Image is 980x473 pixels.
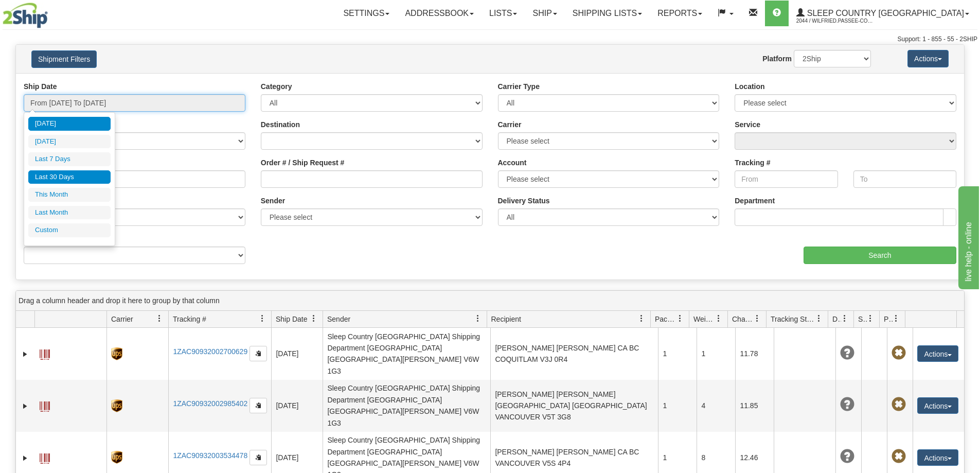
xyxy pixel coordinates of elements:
[884,314,893,324] span: Pickup Status
[111,314,133,324] span: Carrier
[836,310,853,327] a: Delivery Status filter column settings
[732,314,754,324] span: Charge
[8,6,95,19] div: live help - online
[693,314,715,324] span: Weight
[250,450,267,465] button: Copy to clipboard
[858,314,867,324] span: Shipment Issues
[892,346,906,360] span: Pickup Not Assigned
[151,310,168,327] a: Carrier filter column settings
[498,196,550,206] label: Delivery Status
[397,1,482,26] a: Addressbook
[749,310,766,327] a: Charge filter column settings
[655,314,676,324] span: Packages
[261,196,285,206] label: Sender
[735,328,774,380] td: 11.78
[323,328,490,380] td: Sleep Country [GEOGRAPHIC_DATA] Shipping Department [GEOGRAPHIC_DATA] [GEOGRAPHIC_DATA][PERSON_NA...
[173,399,247,408] a: 1ZAC90932002985402
[271,380,323,432] td: [DATE]
[887,310,905,327] a: Pickup Status filter column settings
[250,346,267,361] button: Copy to clipboard
[111,399,122,412] img: 8 - UPS
[789,1,977,26] a: Sleep Country [GEOGRAPHIC_DATA] 2044 / Wilfried.Passee-Coutrin
[40,345,50,361] a: Label
[111,347,122,360] img: 8 - UPS
[735,170,838,188] input: From
[305,310,323,327] a: Ship Date filter column settings
[323,380,490,432] td: Sleep Country [GEOGRAPHIC_DATA] Shipping Department [GEOGRAPHIC_DATA] [GEOGRAPHIC_DATA][PERSON_NA...
[111,451,122,464] img: 8 - UPS
[805,9,964,17] span: Sleep Country [GEOGRAPHIC_DATA]
[28,152,111,166] li: Last 7 Days
[173,451,247,460] a: 1ZAC90932003534478
[40,449,50,465] a: Label
[892,449,906,464] span: Pickup Not Assigned
[907,50,949,67] button: Actions
[840,346,854,360] span: Unknown
[735,81,764,92] label: Location
[735,196,775,206] label: Department
[28,188,111,202] li: This Month
[498,119,522,130] label: Carrier
[28,206,111,220] li: Last Month
[20,453,30,463] a: Expand
[271,328,323,380] td: [DATE]
[917,397,958,414] button: Actions
[261,81,292,92] label: Category
[335,1,397,26] a: Settings
[658,380,697,432] td: 1
[525,1,564,26] a: Ship
[840,397,854,412] span: Unknown
[853,170,956,188] input: To
[804,247,956,264] input: Search
[892,397,906,412] span: Pickup Not Assigned
[917,345,958,362] button: Actions
[261,157,345,168] label: Order # / Ship Request #
[498,81,540,92] label: Carrier Type
[810,310,828,327] a: Tracking Status filter column settings
[327,314,350,324] span: Sender
[697,328,735,380] td: 1
[261,119,300,130] label: Destination
[173,314,206,324] span: Tracking #
[735,380,774,432] td: 11.85
[658,328,697,380] td: 1
[735,119,760,130] label: Service
[31,50,97,68] button: Shipment Filters
[254,310,271,327] a: Tracking # filter column settings
[250,398,267,413] button: Copy to clipboard
[28,117,111,131] li: [DATE]
[796,16,874,26] span: 2044 / Wilfried.Passee-Coutrin
[24,81,57,92] label: Ship Date
[20,349,30,359] a: Expand
[671,310,689,327] a: Packages filter column settings
[20,401,30,411] a: Expand
[840,449,854,464] span: Unknown
[3,35,977,44] div: Support: 1 - 855 - 55 - 2SHIP
[762,54,792,64] label: Platform
[28,135,111,149] li: [DATE]
[28,170,111,184] li: Last 30 Days
[956,184,979,289] iframe: chat widget
[862,310,879,327] a: Shipment Issues filter column settings
[565,1,650,26] a: Shipping lists
[491,314,521,324] span: Recipient
[771,314,815,324] span: Tracking Status
[469,310,487,327] a: Sender filter column settings
[490,380,658,432] td: [PERSON_NAME] [PERSON_NAME] [GEOGRAPHIC_DATA] [GEOGRAPHIC_DATA] VANCOUVER V5T 3G8
[482,1,525,26] a: Lists
[650,1,710,26] a: Reports
[173,347,247,356] a: 1ZAC90932002700629
[832,314,841,324] span: Delivery Status
[498,157,527,168] label: Account
[735,157,770,168] label: Tracking #
[917,449,958,466] button: Actions
[710,310,727,327] a: Weight filter column settings
[276,314,307,324] span: Ship Date
[697,380,735,432] td: 4
[40,397,50,413] a: Label
[633,310,650,327] a: Recipient filter column settings
[3,3,48,28] img: logo2044.jpg
[16,291,964,311] div: grid grouping header
[28,223,111,237] li: Custom
[490,328,658,380] td: [PERSON_NAME] [PERSON_NAME] CA BC COQUITLAM V3J 0R4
